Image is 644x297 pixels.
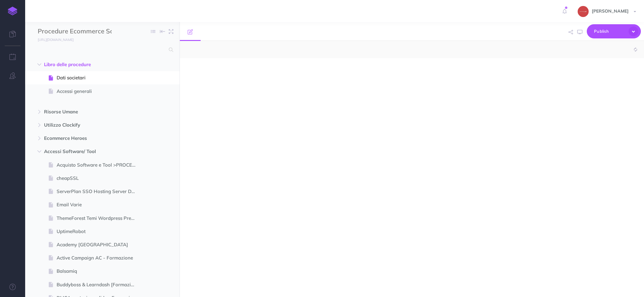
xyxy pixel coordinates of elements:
[38,27,112,36] input: Documentation Name
[8,7,17,15] img: logo-mark.svg
[44,134,134,142] span: Ecommerce Heroes
[57,241,142,248] span: Academy [GEOGRAPHIC_DATA]
[44,148,134,155] span: Accessi Software/ Tool
[57,74,142,82] span: Dati societari
[57,161,142,169] span: Acquisto Software e Tool >PROCEDURA
[57,228,142,235] span: UptimeRobot
[25,36,80,43] a: [URL][DOMAIN_NAME]
[38,44,165,55] input: Search
[594,26,625,36] span: Publish
[44,121,134,129] span: Utilizzo Clockify
[44,108,134,116] span: Risorse Umane
[57,88,142,95] span: Accessi generali
[57,174,142,182] span: cheapSSL
[57,214,142,222] span: ThemeForest Temi Wordpress Prestashop Envato
[57,188,142,195] span: ServerPlan SSO Hosting Server Domini
[44,61,134,68] span: Libro delle procedure
[57,267,142,275] span: Balsamiq
[589,8,632,14] span: [PERSON_NAME]
[57,254,142,262] span: Active Campaign AC - Formazione
[578,6,589,17] img: 272305e6071d9c425e97da59a84c7026.jpg
[57,281,142,288] span: Buddyboss & Learndash [Formazione]
[38,37,74,42] small: [URL][DOMAIN_NAME]
[57,201,142,208] span: Email Varie
[587,24,641,38] button: Publish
